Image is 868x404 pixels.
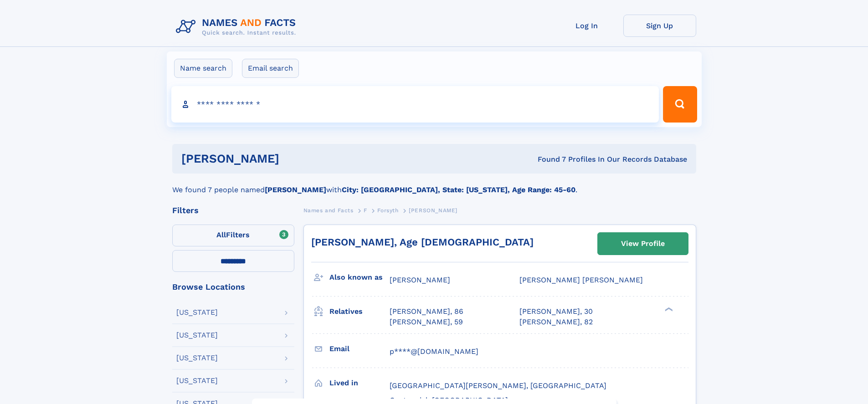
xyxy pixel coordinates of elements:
div: We found 7 people named with . [172,174,696,195]
a: Sign Up [623,15,696,37]
a: F [364,205,367,216]
a: [PERSON_NAME], 86 [390,307,463,317]
span: All [216,230,226,239]
h1: [PERSON_NAME] [181,153,409,164]
a: Forsyth [377,205,398,216]
b: City: [GEOGRAPHIC_DATA], State: [US_STATE], Age Range: 45-60 [342,185,575,194]
div: Filters [172,206,294,215]
img: Logo Names and Facts [172,15,303,39]
input: search input [171,86,659,123]
span: F [364,207,367,214]
a: [PERSON_NAME], 59 [390,317,463,327]
h3: Also known as [329,270,390,285]
b: [PERSON_NAME] [265,185,326,194]
a: Log In [550,15,623,37]
span: [PERSON_NAME] [PERSON_NAME] [519,276,643,284]
div: Browse Locations [172,283,294,291]
span: [GEOGRAPHIC_DATA][PERSON_NAME], [GEOGRAPHIC_DATA] [390,381,606,390]
span: [PERSON_NAME] [409,207,457,214]
div: Found 7 Profiles In Our Records Database [408,154,687,164]
span: [PERSON_NAME] [390,276,450,284]
h3: Relatives [329,304,390,319]
button: Search Button [663,86,697,123]
label: Name search [174,59,232,78]
a: Names and Facts [303,205,354,216]
div: [US_STATE] [176,377,218,384]
a: View Profile [598,233,688,255]
a: [PERSON_NAME], 30 [519,307,593,317]
a: [PERSON_NAME], Age [DEMOGRAPHIC_DATA] [311,236,534,248]
div: [US_STATE] [176,332,218,339]
div: View Profile [621,233,665,254]
div: [US_STATE] [176,309,218,316]
span: Forsyth [377,207,398,214]
div: ❯ [663,307,673,312]
label: Filters [172,225,294,246]
h3: Email [329,341,390,357]
div: [US_STATE] [176,354,218,362]
label: Email search [242,59,299,78]
h3: Lived in [329,375,390,391]
a: [PERSON_NAME], 82 [519,317,593,327]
